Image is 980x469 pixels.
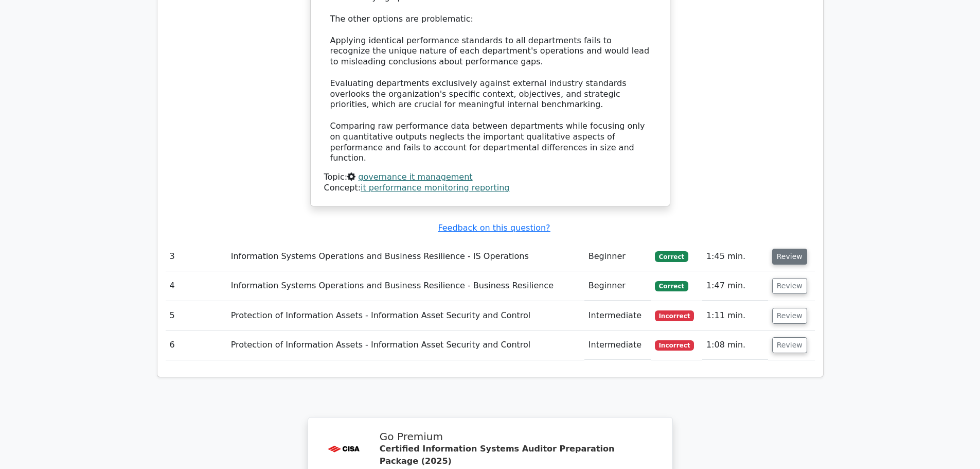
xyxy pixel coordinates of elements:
span: Correct [655,281,688,291]
td: 6 [166,331,227,360]
button: Review [772,337,807,353]
span: Incorrect [655,310,694,321]
td: 1:11 min. [702,301,768,331]
a: it performance monitoring reporting [361,183,509,193]
td: 1:08 min. [702,331,768,360]
a: Feedback on this question? [438,223,550,233]
div: Concept: [324,183,656,194]
td: Protection of Information Assets - Information Asset Security and Control [227,301,584,331]
div: Topic: [324,172,656,183]
td: Protection of Information Assets - Information Asset Security and Control [227,331,584,360]
span: Correct [655,251,688,262]
td: 4 [166,271,227,301]
td: 1:47 min. [702,271,768,301]
td: 1:45 min. [702,242,768,271]
td: 5 [166,301,227,331]
a: governance it management [358,172,472,182]
td: Beginner [584,271,651,301]
td: Beginner [584,242,651,271]
button: Review [772,278,807,294]
button: Review [772,249,807,265]
td: Information Systems Operations and Business Resilience - Business Resilience [227,271,584,301]
td: Intermediate [584,331,651,360]
span: Incorrect [655,340,694,351]
td: Information Systems Operations and Business Resilience - IS Operations [227,242,584,271]
td: 3 [166,242,227,271]
td: Intermediate [584,301,651,331]
button: Review [772,308,807,324]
